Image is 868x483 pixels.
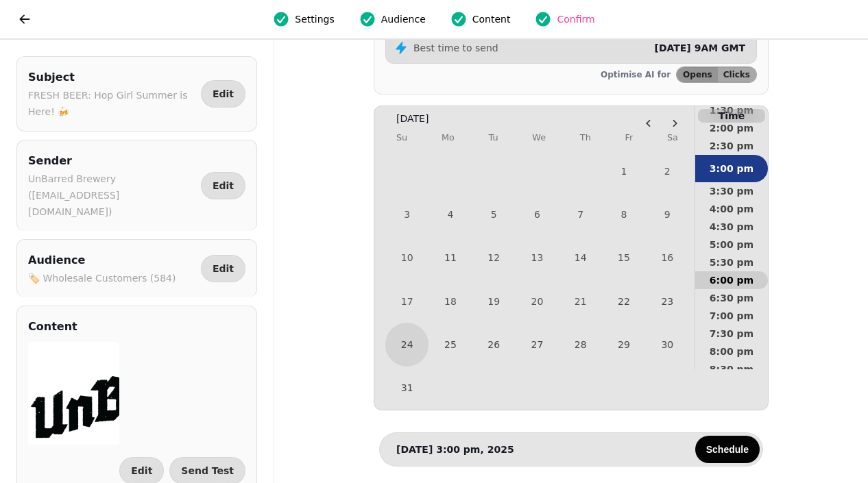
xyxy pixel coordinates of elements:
button: Monday, August 18th, 2025 [429,280,472,323]
span: 8:00 pm [706,347,757,356]
button: Go to the Next Month [663,112,686,135]
button: Tuesday, August 19th, 2025 [472,280,516,323]
button: Today, Friday, August 22nd, 2025 [603,281,644,321]
p: FRESH BEER: Hop Girl Summer is Here! 🍻 [28,87,195,120]
p: Best time to send [413,41,498,55]
button: Wednesday, August 27th, 2025 [516,323,559,366]
p: 🏷️ Wholesale Customers (584) [28,270,176,286]
button: Sunday, August 17th, 2025 [385,280,429,323]
button: 4:00 pm [695,200,768,218]
button: 2:00 pm [695,119,768,137]
button: Edit [201,80,245,108]
p: [DATE] 3:00 pm, 2025 [396,443,514,456]
p: UnBarred Brewery ([EMAIL_ADDRESS][DOMAIN_NAME]) [28,171,195,220]
button: 7:30 pm [695,325,768,343]
span: 6:00 pm [706,275,757,285]
button: 6:30 pm [695,289,768,307]
button: Saturday, August 16th, 2025 [646,236,689,280]
button: Saturday, August 9th, 2025 [646,193,689,236]
h2: Audience [28,251,176,270]
button: Thursday, August 7th, 2025 [559,193,602,236]
button: Monday, August 4th, 2025 [429,193,472,236]
span: 2:00 pm [706,123,757,133]
span: Settings [295,12,334,26]
button: 5:00 pm [695,236,768,253]
th: Monday [442,125,455,149]
button: 8:30 pm [695,360,768,378]
button: Clicks [718,67,756,82]
button: Friday, August 1st, 2025 [602,149,645,193]
th: Wednesday [532,125,546,149]
button: Sunday, August 31st, 2025 [385,367,429,410]
button: Sunday, August 3rd, 2025 [385,193,429,236]
button: Thursday, August 21st, 2025 [559,280,602,323]
button: Wednesday, August 6th, 2025 [516,193,559,236]
button: Tuesday, August 12th, 2025 [472,236,516,280]
button: Edit [201,172,245,199]
span: Send Test [181,466,234,475]
span: 5:00 pm [706,240,757,249]
button: Saturday, August 2nd, 2025 [646,149,689,193]
p: Optimise AI for [601,69,671,80]
p: Time [698,109,765,123]
table: August 2025 [385,125,689,410]
span: Edit [213,181,234,190]
span: 8:30 pm [706,364,757,374]
span: Edit [213,89,234,99]
h2: Content [28,317,77,336]
span: 2:30 pm [706,141,757,151]
h2: Sender [28,151,195,171]
th: Saturday [667,125,678,149]
button: Schedule [695,436,760,463]
button: Edit [201,255,245,282]
span: Clicks [723,71,750,79]
span: 6:30 pm [706,293,757,303]
th: Thursday [580,125,591,149]
button: Opens [677,67,718,82]
span: Edit [131,466,152,475]
button: Go to the Previous Month [637,112,660,135]
th: Sunday [396,125,407,149]
button: 3:30 pm [695,182,768,200]
button: Sunday, August 10th, 2025 [385,236,429,280]
button: Friday, August 15th, 2025 [602,236,645,280]
button: Saturday, August 30th, 2025 [646,323,689,366]
button: Monday, August 11th, 2025 [429,236,472,280]
button: 5:30 pm [695,253,768,271]
button: 7:00 pm [695,307,768,325]
span: 7:30 pm [706,329,757,338]
button: 3:00 pm [695,155,768,182]
span: 5:30 pm [706,258,757,267]
button: Saturday, August 23rd, 2025 [646,280,689,323]
button: Friday, August 29th, 2025 [602,323,645,366]
button: 8:00 pm [695,343,768,360]
span: 3:00 pm [706,164,757,173]
button: Friday, August 8th, 2025 [602,193,645,236]
th: Friday [625,125,633,149]
button: Thursday, August 28th, 2025 [559,323,602,366]
button: 4:30 pm [695,218,768,236]
span: 4:00 pm [706,204,757,214]
span: Edit [213,264,234,273]
span: [DATE] 9AM GMT [654,42,745,53]
span: 4:30 pm [706,222,757,232]
span: Confirm [557,12,594,26]
span: 3:30 pm [706,186,757,196]
th: Tuesday [489,125,498,149]
span: Content [472,12,511,26]
button: Wednesday, August 13th, 2025 [516,236,559,280]
h2: Subject [28,68,195,87]
button: 2:30 pm [695,137,768,155]
span: Opens [683,71,712,79]
button: Wednesday, August 20th, 2025 [516,280,559,323]
button: go back [11,5,38,33]
button: Thursday, August 14th, 2025 [559,236,602,280]
button: Monday, August 25th, 2025 [429,323,472,366]
span: Audience [381,12,426,26]
button: 6:00 pm [695,271,768,289]
span: 7:00 pm [706,311,757,321]
button: Tuesday, August 5th, 2025 [472,193,516,236]
span: Schedule [706,445,749,454]
button: Tuesday, August 26th, 2025 [472,323,516,366]
span: [DATE] [396,112,429,125]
